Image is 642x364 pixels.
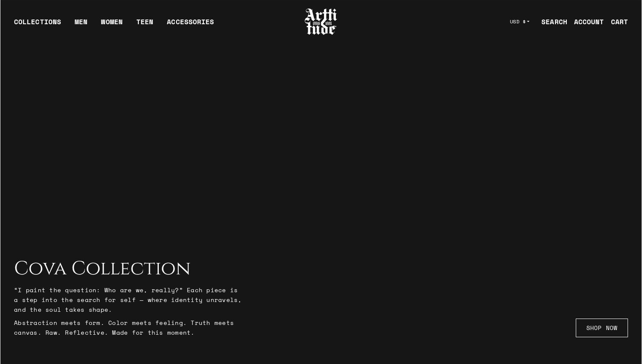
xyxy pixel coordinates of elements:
h2: Cova Collection [14,258,243,280]
div: ACCESSORIES [167,17,214,34]
button: USD $ [505,12,535,31]
a: TEEN [136,17,153,34]
a: MEN [75,17,87,34]
a: ACCOUNT [567,13,604,30]
div: CART [611,17,628,27]
span: USD $ [510,18,526,25]
a: SHOP NOW [576,319,628,337]
p: “I paint the question: Who are we, really?” Each piece is a step into the search for self — where... [14,285,243,314]
p: Abstraction meets form. Color meets feeling. Truth meets canvas. Raw. Reflective. Made for this m... [14,318,243,337]
ul: Main navigation [7,17,221,34]
img: Arttitude [304,7,338,36]
a: SEARCH [535,13,567,30]
div: COLLECTIONS [14,17,61,34]
a: WOMEN [101,17,123,34]
a: Open cart [604,13,628,30]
